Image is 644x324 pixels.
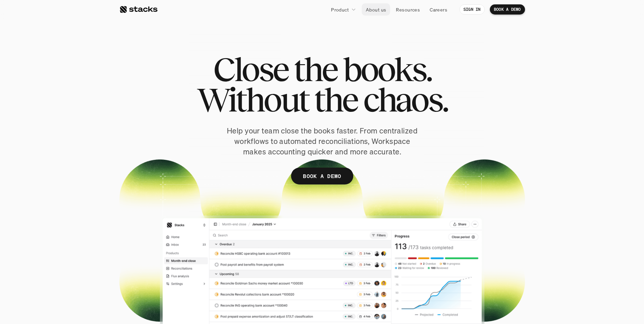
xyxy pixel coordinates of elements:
[213,54,288,84] span: Close
[80,129,110,133] a: Privacy Policy
[366,6,386,13] p: About us
[494,7,521,12] p: BOOK A DEMO
[396,6,420,13] p: Resources
[342,54,431,84] span: books.
[490,4,525,15] a: BOOK A DEMO
[303,171,341,181] p: BOOK A DEMO
[293,54,337,84] span: the
[362,3,390,16] a: About us
[291,168,353,184] a: BOOK A DEMO
[463,7,481,12] p: SIGN IN
[331,6,349,13] p: Product
[363,84,448,115] span: chaos.
[314,84,357,115] span: the
[197,84,308,115] span: Without
[430,6,447,13] p: Careers
[392,3,424,16] a: Resources
[459,4,485,15] a: SIGN IN
[224,126,420,157] p: Help your team close the books faster. From centralized workflows to automated reconciliations, W...
[426,3,451,16] a: Careers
